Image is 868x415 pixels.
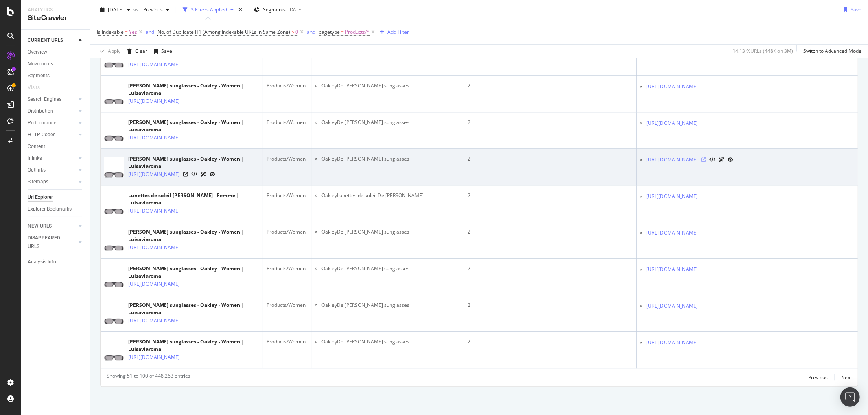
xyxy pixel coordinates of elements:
[157,28,290,35] span: No. of Duplicate H1 (Among Indexable URLs in Same Zone)
[28,72,50,80] div: Segments
[128,302,260,316] div: [PERSON_NAME] sunglasses - Oakley - Women | Luisaviaroma
[97,28,124,35] span: Is Indexable
[267,265,308,272] div: Products/Women
[201,170,206,178] a: AI Url Details
[468,119,633,126] div: 2
[104,117,124,144] img: main image
[28,178,48,186] div: Sitemaps
[646,302,698,310] a: [URL][DOMAIN_NAME]
[128,338,260,353] div: [PERSON_NAME] sunglasses - Oakley - Women | Luisaviaroma
[646,119,698,127] a: [URL][DOMAIN_NAME]
[104,80,124,107] img: main image
[108,6,124,13] span: 2025 Sep. 1st
[28,107,76,115] a: Distribution
[104,190,124,217] img: main image
[125,28,128,35] span: =
[291,28,294,35] span: >
[295,26,298,38] span: 0
[468,302,633,309] div: 2
[28,258,56,266] div: Analysis Info
[321,82,461,89] li: OakleyDe [PERSON_NAME] sunglasses
[267,82,308,89] div: Products/Women
[28,166,76,174] a: Outlinks
[28,48,47,56] div: Overview
[179,3,237,16] button: 3 Filters Applied
[128,97,180,105] a: [URL][DOMAIN_NAME]
[128,265,260,280] div: [PERSON_NAME] sunglasses - Oakley - Women | Luisaviaroma
[151,45,172,58] button: Save
[468,228,633,236] div: 2
[104,226,124,254] img: main image
[128,119,260,133] div: [PERSON_NAME] sunglasses - Oakley - Women | Luisaviaroma
[210,170,215,178] a: URL Inspection
[28,36,76,45] a: CURRENT URLS
[28,142,45,151] div: Content
[146,28,154,36] button: and
[28,193,84,202] a: Url Explorer
[128,155,260,170] div: [PERSON_NAME] sunglasses - Oakley - Women | Luisaviaroma
[128,170,180,178] a: [URL][DOMAIN_NAME]
[321,302,461,309] li: OakleyDe [PERSON_NAME] sunglasses
[161,48,172,54] div: Save
[21,21,91,28] div: Dominio: [DOMAIN_NAME]
[183,172,188,177] a: Visit Online Page
[28,205,72,213] div: Explorer Bookmarks
[28,83,40,92] div: Visits
[104,153,124,180] img: main image
[646,156,698,164] a: [URL][DOMAIN_NAME]
[28,60,53,68] div: Movements
[28,193,53,202] div: Url Explorer
[800,45,861,58] button: Switch to Advanced Mode
[128,353,180,361] a: [URL][DOMAIN_NAME]
[128,243,180,252] a: [URL][DOMAIN_NAME]
[732,48,793,54] div: 14.13 % URLs ( 448K on 3M )
[104,336,124,363] img: main image
[91,48,135,53] div: Keyword (traffico)
[128,207,180,215] a: [URL][DOMAIN_NAME]
[28,234,76,251] a: DISAPPEARED URLS
[267,192,308,199] div: Products/Women
[251,3,306,16] button: Segments[DATE]
[28,154,76,163] a: Inlinks
[646,229,698,237] a: [URL][DOMAIN_NAME]
[129,26,137,38] span: Yes
[28,178,76,186] a: Sitemaps
[28,142,84,151] a: Content
[28,95,76,104] a: Search Engines
[43,48,62,53] div: Dominio
[646,265,698,274] a: [URL][DOMAIN_NAME]
[267,338,308,345] div: Products/Women
[341,28,344,35] span: =
[719,155,724,164] a: AI Url Details
[376,27,409,37] button: Add Filter
[468,338,633,345] div: 2
[135,48,147,54] div: Clear
[133,6,140,13] span: vs
[23,13,40,20] div: v 4.0.25
[468,192,633,199] div: 2
[108,48,120,54] div: Apply
[28,166,46,174] div: Outlinks
[28,95,61,104] div: Search Engines
[28,107,53,115] div: Distribution
[319,28,340,35] span: pagetype
[841,372,852,382] button: Next
[808,372,828,382] button: Previous
[128,134,180,142] a: [URL][DOMAIN_NAME]
[13,21,20,28] img: website_grey.svg
[28,222,76,230] a: NEW URLS
[28,60,84,68] a: Movements
[237,6,244,14] div: times
[124,45,147,58] button: Clear
[97,45,120,58] button: Apply
[321,155,461,163] li: OakleyDe [PERSON_NAME] sunglasses
[267,302,308,309] div: Products/Women
[28,130,55,139] div: HTTP Codes
[841,374,852,381] div: Next
[267,228,308,236] div: Products/Women
[28,119,56,127] div: Performance
[128,228,260,243] div: [PERSON_NAME] sunglasses - Oakley - Women | Luisaviaroma
[146,28,154,35] div: and
[701,157,706,162] a: Visit Online Page
[128,192,260,206] div: Lunettes de soleil [PERSON_NAME] - Femme | Luisaviaroma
